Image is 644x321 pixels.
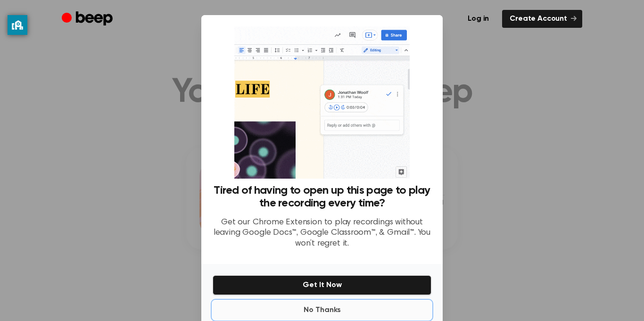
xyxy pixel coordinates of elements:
[8,15,27,35] button: privacy banner
[213,184,431,210] h3: Tired of having to open up this page to play the recording every time?
[213,275,431,295] button: Get It Now
[213,301,431,320] button: No Thanks
[460,10,496,28] a: Log in
[62,10,115,28] a: Beep
[234,26,409,179] img: Beep extension in action
[502,10,582,28] a: Create Account
[213,217,431,249] p: Get our Chrome Extension to play recordings without leaving Google Docs™, Google Classroom™, & Gm...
